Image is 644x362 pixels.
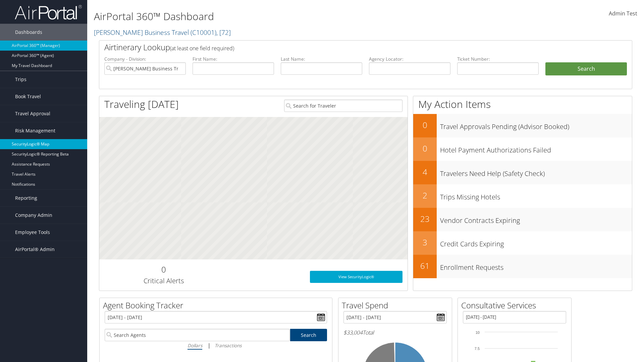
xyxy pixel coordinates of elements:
[413,208,632,231] a: 23Vendor Contracts Expiring
[94,28,231,37] a: [PERSON_NAME] Business Travel
[461,300,571,311] h2: Consultative Services
[413,166,437,178] h2: 4
[342,300,452,311] h2: Travel Spend
[104,42,583,53] h2: Airtinerary Lookup
[413,161,632,184] a: 4Travelers Need Help (Safety Check)
[545,62,627,76] button: Search
[609,10,637,17] span: Admin Test
[191,28,216,37] span: ( C10001 )
[104,56,186,62] label: Company - Division:
[170,45,234,52] span: (at least one field required)
[310,271,402,283] a: View SecurityLogic®
[413,97,632,111] h1: My Action Items
[413,237,437,248] h2: 3
[15,105,50,122] span: Travel Approval
[216,28,231,37] span: , [ 72 ]
[343,329,363,336] span: $33,004
[440,166,632,178] h3: Travelers Need Help (Safety Check)
[440,236,632,249] h3: Credit Cards Expiring
[475,347,480,351] tspan: 7.5
[440,213,632,225] h3: Vendor Contracts Expiring
[413,184,632,208] a: 2Trips Missing Hotels
[15,122,55,139] span: Risk Management
[187,342,202,349] i: Dollars
[440,142,632,155] h3: Hotel Payment Authorizations Failed
[413,119,437,131] h2: 0
[369,56,450,62] label: Agency Locator:
[413,114,632,137] a: 0Travel Approvals Pending (Advisor Booked)
[105,341,327,350] div: |
[15,207,52,224] span: Company Admin
[104,264,223,275] h2: 0
[440,119,632,131] h3: Travel Approvals Pending (Advisor Booked)
[105,329,290,341] input: Search Agents
[281,56,362,62] label: Last Name:
[413,231,632,255] a: 3Credit Cards Expiring
[413,260,437,271] h2: 61
[215,342,241,349] i: Transactions
[476,330,480,335] tspan: 10
[413,137,632,161] a: 0Hotel Payment Authorizations Failed
[457,56,539,62] label: Ticket Number:
[15,190,37,206] span: Reporting
[94,9,456,23] h1: AirPortal 360™ Dashboard
[413,213,437,225] h2: 23
[343,329,447,336] h6: Total
[413,255,632,278] a: 61Enrollment Requests
[15,24,42,41] span: Dashboards
[440,259,632,272] h3: Enrollment Requests
[15,241,55,258] span: AirPortal® Admin
[104,97,179,111] h1: Traveling [DATE]
[15,4,82,20] img: airportal-logo.png
[15,88,41,105] span: Book Travel
[104,276,223,286] h3: Critical Alerts
[284,100,402,112] input: Search for Traveler
[15,224,50,241] span: Employee Tools
[609,3,637,24] a: Admin Test
[103,300,332,311] h2: Agent Booking Tracker
[413,143,437,154] h2: 0
[413,190,437,201] h2: 2
[290,329,327,341] a: Search
[193,56,274,62] label: First Name:
[15,71,26,88] span: Trips
[440,189,632,202] h3: Trips Missing Hotels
